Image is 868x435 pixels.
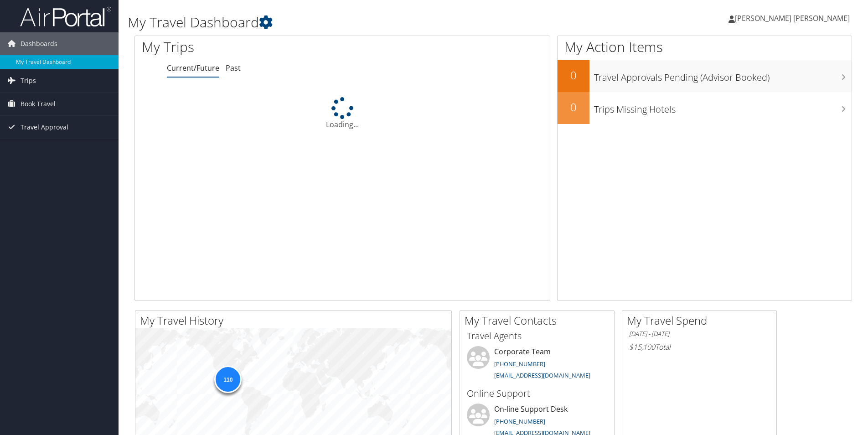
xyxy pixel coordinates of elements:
span: Travel Approval [21,116,68,139]
h2: My Travel History [140,313,451,328]
a: Past [226,63,241,73]
a: [PERSON_NAME] [PERSON_NAME] [728,5,859,32]
span: Trips [21,69,36,92]
li: Corporate Team [462,346,612,383]
h1: My Action Items [558,37,852,57]
a: [PHONE_NUMBER] [494,360,545,368]
h3: Online Support [467,387,607,400]
h3: Travel Agents [467,330,607,342]
h6: [DATE] - [DATE] [629,330,770,338]
h1: My Trips [142,37,370,57]
h2: 0 [558,67,589,83]
h2: My Travel Contacts [465,313,614,328]
span: $15,100 [629,342,655,352]
h2: My Travel Spend [627,313,776,328]
span: [PERSON_NAME] [PERSON_NAME] [735,13,850,23]
h3: Trips Missing Hotels [594,98,852,116]
a: [PHONE_NUMBER] [494,417,545,425]
h2: 0 [558,99,589,115]
a: [EMAIL_ADDRESS][DOMAIN_NAME] [494,371,590,379]
a: 0Travel Approvals Pending (Advisor Booked) [558,60,852,92]
img: airportal-logo.png [20,6,111,27]
h3: Travel Approvals Pending (Advisor Booked) [594,67,852,84]
a: 0Trips Missing Hotels [558,92,852,124]
div: Loading... [135,97,550,130]
a: Current/Future [167,63,219,73]
div: 110 [214,365,242,393]
h6: Total [629,342,770,352]
span: Dashboards [21,32,57,55]
h1: My Travel Dashboard [128,13,615,32]
span: Book Travel [21,93,56,115]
